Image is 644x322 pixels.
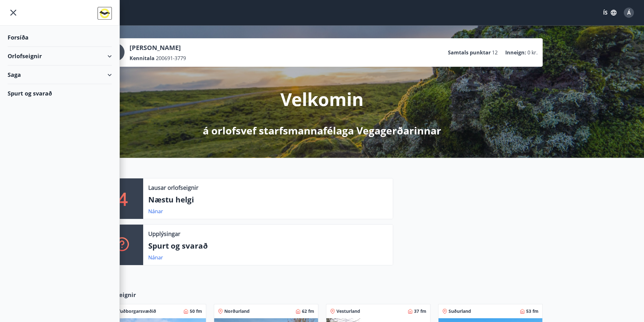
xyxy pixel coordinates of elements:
[98,7,112,20] img: union_logo
[302,308,314,314] span: 62 fm
[190,308,202,314] span: 50 fm
[118,187,128,211] p: 4
[527,49,538,56] span: 0 kr.
[449,308,471,314] span: Suðurland
[130,43,186,52] p: [PERSON_NAME]
[130,55,155,62] p: Kennitala
[8,84,112,102] div: Spurt og svarað
[280,87,364,111] p: Velkomin
[148,208,163,215] a: Nánar
[600,7,620,18] button: ÍS
[8,7,19,18] button: menu
[224,308,250,314] span: Norðurland
[8,28,112,47] div: Forsíða
[148,194,388,205] p: Næstu helgi
[621,5,636,20] button: Á
[112,308,156,314] span: Höfuðborgarsvæðið
[156,55,186,62] span: 200691-3779
[492,49,498,56] span: 12
[448,49,491,56] p: Samtals punktar
[148,240,388,251] p: Spurt og svarað
[148,230,180,238] p: Upplýsingar
[526,308,539,314] span: 53 fm
[505,49,526,56] p: Inneign :
[148,183,198,192] p: Lausar orlofseignir
[8,65,112,84] div: Saga
[203,124,441,138] p: á orlofsvef starfsmannafélaga Vegagerðarinnar
[8,47,112,65] div: Orlofseignir
[336,308,360,314] span: Vesturland
[627,9,631,16] span: Á
[414,308,426,314] span: 37 fm
[148,254,163,261] a: Nánar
